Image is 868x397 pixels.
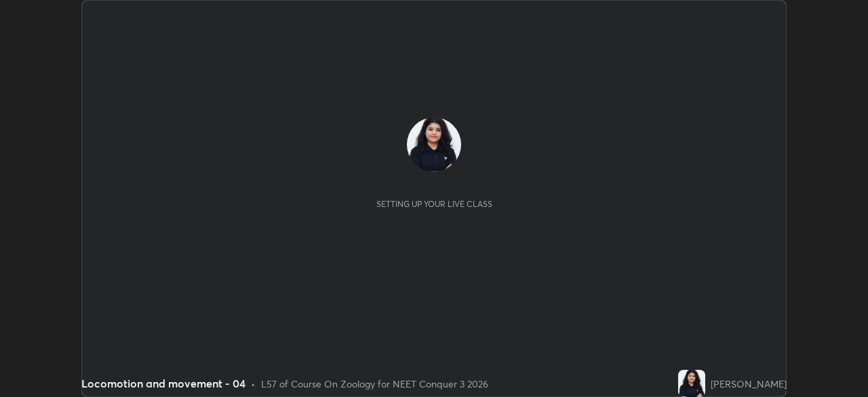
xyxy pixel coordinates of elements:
img: d65cdba0ac1c438fb9f388b0b8c38f09.jpg [407,117,461,172]
div: Locomotion and movement - 04 [81,375,245,392]
div: [PERSON_NAME] [711,377,787,391]
img: d65cdba0ac1c438fb9f388b0b8c38f09.jpg [678,370,705,397]
div: Setting up your live class [376,199,492,209]
div: • [251,377,256,391]
div: L57 of Course On Zoology for NEET Conquer 3 2026 [261,377,488,391]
